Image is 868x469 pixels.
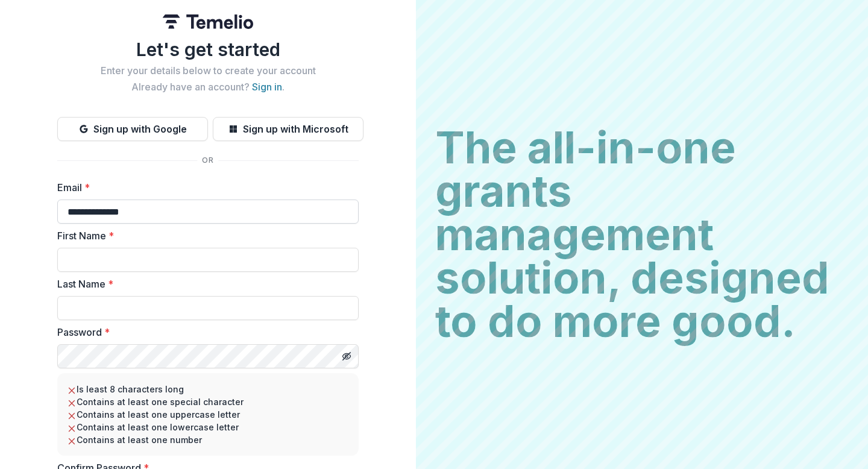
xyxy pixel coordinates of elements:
[252,81,282,93] a: Sign in
[57,325,351,339] label: Password
[67,383,349,395] li: Is least 8 characters long
[67,421,349,433] li: Contains at least one lowercase letter
[57,117,208,141] button: Sign up with Google
[337,347,356,366] button: Toggle password visibility
[57,277,351,291] label: Last Name
[213,117,363,141] button: Sign up with Microsoft
[163,14,253,29] img: Temelio
[67,408,349,421] li: Contains at least one uppercase letter
[67,433,349,446] li: Contains at least one number
[57,180,351,195] label: Email
[57,81,359,93] h2: Already have an account? .
[57,65,359,77] h2: Enter your details below to create your account
[57,39,359,60] h1: Let's get started
[57,228,351,243] label: First Name
[67,395,349,408] li: Contains at least one special character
